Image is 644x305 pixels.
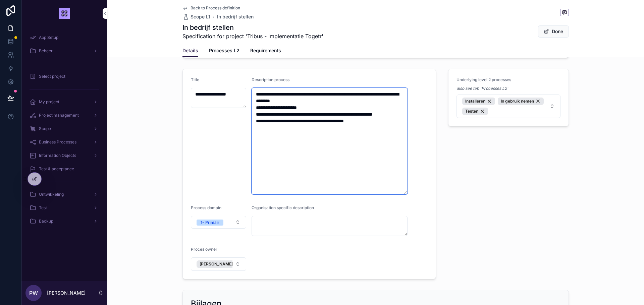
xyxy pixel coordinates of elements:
span: Select project [39,74,65,79]
a: Requirements [250,45,281,58]
img: App logo [59,8,70,19]
span: Project management [39,113,79,118]
span: Description process [252,77,289,82]
a: Scope L1 [182,13,210,20]
h1: In bedrijf stellen [182,23,323,32]
span: Ontwikkeling [39,192,64,197]
a: Test [25,202,103,214]
span: Test & acceptance [39,166,74,172]
button: Unselect 2945 [462,108,488,115]
span: Testen [465,109,478,114]
button: Select Button [191,257,246,271]
span: Information Objects [39,153,76,158]
a: Backup [25,215,103,227]
a: My project [25,96,103,108]
a: Processes L2 [209,45,239,58]
span: Process domain [191,205,221,210]
a: App Setup [25,32,103,44]
a: Select project [25,70,103,82]
a: Information Objects [25,149,103,162]
a: In bedrijf stellen [217,13,254,20]
span: Details [182,47,198,54]
button: Select Button [457,95,560,118]
span: [PERSON_NAME], [GEOGRAPHIC_DATA] [200,261,278,267]
a: Beheer [25,45,103,57]
p: [PERSON_NAME] [47,290,86,296]
span: Back to Process definition [191,5,240,11]
a: Business Processes [25,136,103,148]
a: Back to Process definition [182,5,240,11]
span: Proces owner [191,247,217,252]
span: App Setup [39,35,58,40]
a: Details [182,45,198,57]
button: Select Button [191,216,246,229]
span: Underlying level 2 processes [457,77,511,82]
a: Project management [25,109,103,121]
div: 1- Primair [201,220,219,226]
span: Beheer [39,48,53,54]
button: Unselect 13 [197,260,287,268]
span: Scope L1 [191,13,210,20]
span: Organisation specific description [252,205,314,210]
span: Specification for project 'Tribus - implementatie Togetr' [182,32,323,40]
span: Business Processes [39,139,76,145]
span: In gebruik nemen [501,99,534,104]
button: Unselect 3037 [462,98,495,105]
span: Scope [39,126,51,131]
a: Test & acceptance [25,163,103,175]
button: Done [538,25,569,38]
span: Backup [39,219,53,224]
a: Ontwikkeling [25,188,103,200]
div: scrollable content [21,27,107,248]
em: also see tab 'Processes L2' [457,86,508,91]
span: Test [39,205,47,210]
span: Title [191,77,199,82]
span: Requirements [250,47,281,54]
span: Installeren [465,99,485,104]
a: Scope [25,123,103,135]
span: My project [39,99,59,105]
button: Unselect 2953 [498,98,544,105]
span: PW [29,289,38,297]
span: Processes L2 [209,47,239,54]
